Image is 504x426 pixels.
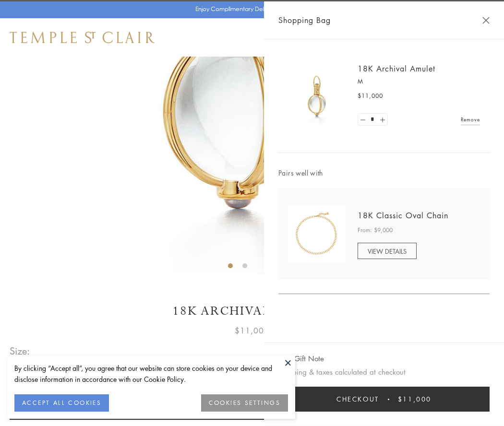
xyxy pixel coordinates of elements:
[358,225,393,235] span: From: $9,000
[461,114,480,125] a: Remove
[201,394,288,412] button: COOKIES SETTINGS
[358,91,383,101] span: $11,000
[358,77,480,86] p: M
[336,394,379,404] span: Checkout
[14,394,109,412] button: ACCEPT ALL COOKIES
[195,4,304,14] p: Enjoy Complimentary Delivery & Returns
[10,303,494,319] h1: 18K Archival Amulet
[278,14,331,26] span: Shopping Bag
[235,324,269,337] span: $11,000
[482,17,490,24] button: Close Shopping Bag
[358,114,368,126] a: Set quantity to 0
[358,210,448,221] a: 18K Classic Oval Chain
[278,353,324,365] button: Add Gift Note
[358,243,417,259] a: VIEW DETAILS
[377,114,387,126] a: Set quantity to 2
[10,343,31,359] span: Size:
[358,63,435,74] a: 18K Archival Amulet
[14,363,288,385] div: By clicking “Accept all”, you agree that our website can store cookies on your device and disclos...
[278,387,490,412] button: Checkout $11,000
[368,247,407,256] span: VIEW DETAILS
[398,394,432,404] span: $11,000
[278,366,490,378] p: Shipping & taxes calculated at checkout
[288,205,346,262] img: N88865-OV18
[288,67,346,125] img: 18K Archival Amulet
[278,167,490,178] span: Pairs well with
[10,32,155,43] img: Temple St. Clair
